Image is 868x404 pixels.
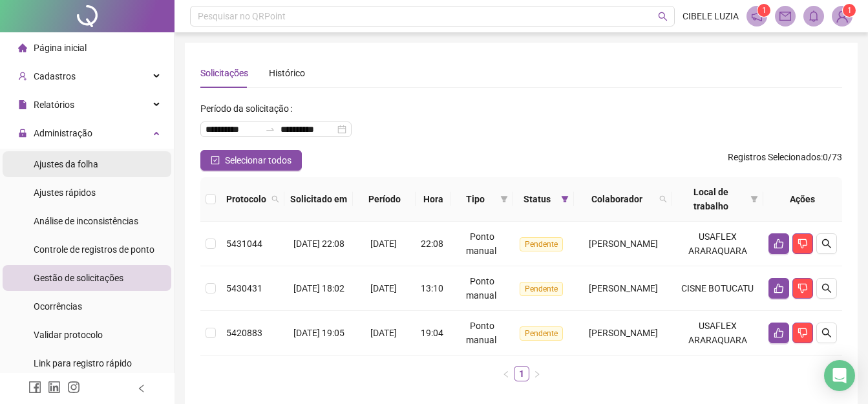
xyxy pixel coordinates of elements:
span: right [533,370,541,378]
span: user-add [18,72,27,81]
span: Validar protocolo [34,330,103,340]
span: dislike [798,283,808,293]
span: notification [751,10,763,22]
div: Ações [768,192,837,206]
span: 1 [847,6,852,15]
span: filter [561,195,569,203]
span: filter [750,195,758,203]
span: left [137,384,146,393]
span: [DATE] [370,328,397,338]
span: linkedin [48,381,61,394]
img: 73019 [832,6,852,26]
div: Solicitações [200,66,248,80]
span: 5431044 [226,239,262,249]
span: [DATE] [370,283,397,293]
button: Selecionar todos [200,150,302,171]
a: 1 [514,367,529,381]
span: dislike [798,239,808,249]
span: 19:04 [421,328,443,338]
span: [PERSON_NAME] [589,328,658,338]
span: swap-right [265,124,275,134]
span: Ocorrências [34,301,82,312]
span: file [18,100,27,109]
span: Protocolo [226,192,266,206]
span: search [821,239,832,249]
span: mail [779,10,791,22]
span: [PERSON_NAME] [589,283,658,293]
span: 13:10 [421,283,443,293]
span: 5430431 [226,283,262,293]
span: Ponto manual [466,321,496,345]
span: Relatórios [34,100,74,110]
span: Status [518,192,556,206]
li: Próxima página [529,366,545,381]
span: Cadastros [34,71,76,81]
span: search [821,328,832,338]
span: Ponto manual [466,276,496,301]
span: [DATE] 19:05 [293,328,344,338]
span: search [269,189,282,209]
label: Período da solicitação [200,98,297,119]
span: Selecionar todos [225,153,291,167]
div: Histórico [269,66,305,80]
span: Colaborador [579,192,653,206]
span: dislike [798,328,808,338]
span: Tipo [456,192,495,206]
span: search [658,12,668,21]
span: Ponto manual [466,231,496,256]
span: Link para registro rápido [34,358,132,368]
span: filter [498,189,511,209]
span: [DATE] 22:08 [293,239,344,249]
span: instagram [67,381,80,394]
span: Registros Selecionados [728,152,821,162]
span: facebook [28,381,41,394]
td: CISNE BOTUCATU [672,266,763,311]
span: like [774,328,784,338]
li: Página anterior [498,366,514,381]
span: CIBELE LUZIA [683,9,739,23]
span: search [659,195,667,203]
span: to [265,124,275,134]
span: [DATE] 18:02 [293,283,344,293]
span: filter [500,195,508,203]
span: Administração [34,128,92,138]
sup: Atualize o seu contato no menu Meus Dados [843,4,856,17]
span: 1 [762,6,767,15]
li: 1 [514,366,529,381]
td: USAFLEX ARARAQUARA [672,311,763,356]
span: Ajustes rápidos [34,187,96,198]
span: Controle de registros de ponto [34,244,154,255]
span: home [18,43,27,52]
button: left [498,366,514,381]
span: Análise de inconsistências [34,216,138,226]
span: [DATE] [370,239,397,249]
th: Solicitado em [284,177,353,222]
span: 22:08 [421,239,443,249]
div: Open Intercom Messenger [824,360,855,391]
span: Página inicial [34,43,87,53]
span: bell [808,10,820,22]
span: left [502,370,510,378]
span: like [774,283,784,293]
span: search [657,189,670,209]
span: filter [748,182,761,216]
span: Gestão de solicitações [34,273,123,283]
sup: 1 [757,4,770,17]
span: : 0 / 73 [728,150,842,171]
button: right [529,366,545,381]
span: search [271,195,279,203]
span: 5420883 [226,328,262,338]
span: filter [558,189,571,209]
span: Ajustes da folha [34,159,98,169]
span: lock [18,129,27,138]
span: Pendente [520,326,563,341]
span: Local de trabalho [677,185,745,213]
th: Período [353,177,416,222]
span: Pendente [520,237,563,251]
span: search [821,283,832,293]
span: check-square [211,156,220,165]
td: USAFLEX ARARAQUARA [672,222,763,266]
span: [PERSON_NAME] [589,239,658,249]
span: Pendente [520,282,563,296]
th: Hora [416,177,450,222]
